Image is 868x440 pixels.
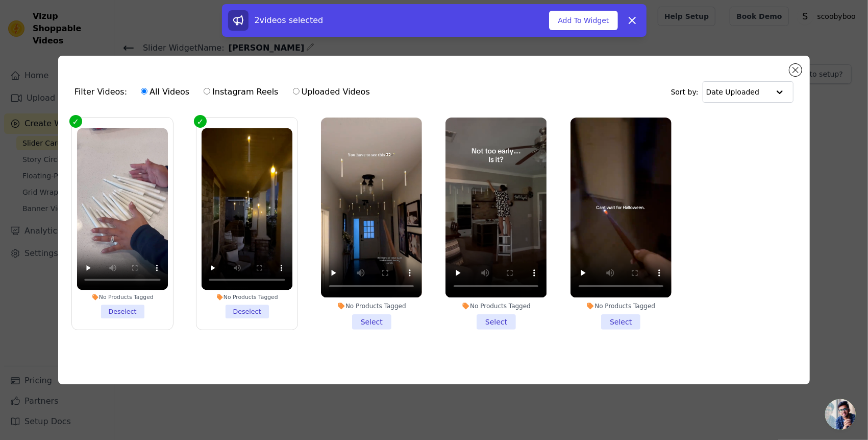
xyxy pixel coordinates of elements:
[321,302,422,310] div: No Products Tagged
[292,85,370,99] label: Uploaded Videos
[445,302,547,310] div: No Products Tagged
[75,80,376,104] div: Filter Videos:
[571,302,672,310] div: No Products Tagged
[825,399,856,430] div: Açık sohbet
[77,294,168,301] div: No Products Tagged
[140,85,190,99] label: All Videos
[549,11,617,30] button: Add To Widget
[789,64,802,76] button: Close modal
[671,81,794,103] div: Sort by:
[203,85,279,99] label: Instagram Reels
[202,294,292,301] div: No Products Tagged
[255,15,324,25] span: 2 videos selected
